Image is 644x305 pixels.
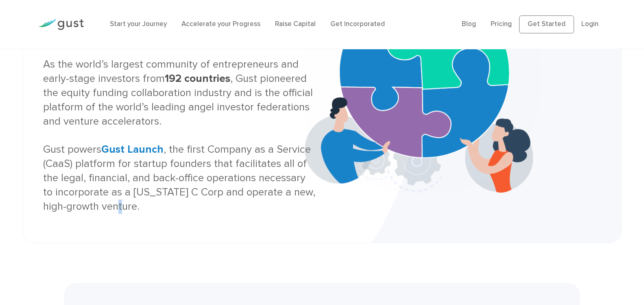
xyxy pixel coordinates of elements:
[165,72,230,85] strong: 192 countries
[181,20,260,28] a: Accelerate your Progress
[101,143,164,156] a: Gust Launch
[581,20,598,28] a: Login
[38,19,84,30] img: Gust Logo
[330,20,385,28] a: Get Incorporated
[491,20,512,28] a: Pricing
[110,20,167,28] a: Start your Journey
[275,20,316,28] a: Raise Capital
[519,15,574,33] a: Get Started
[43,57,316,213] div: As the world’s largest community of entrepreneurs and early-stage investors from , Gust pioneered...
[462,20,476,28] a: Blog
